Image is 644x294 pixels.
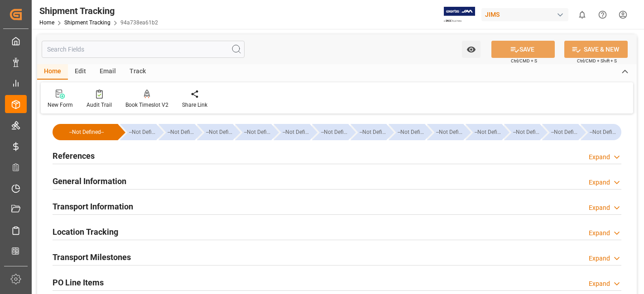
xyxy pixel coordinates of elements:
[462,41,481,58] button: open menu
[37,64,68,80] div: Home
[481,6,572,23] button: JIMS
[351,124,387,140] div: --Not Defined--
[389,124,425,140] div: --Not Defined--
[577,57,617,64] span: Ctrl/CMD + Shift + S
[283,124,310,140] div: --Not Defined--
[120,124,156,140] div: --Not Defined--
[64,19,111,26] a: Shipment Tracking
[53,175,126,187] h2: General Information
[235,124,271,140] div: --Not Defined--
[398,124,425,140] div: --Not Defined--
[589,279,610,289] div: Expand
[475,124,502,140] div: --Not Defined--
[511,57,537,64] span: Ctrl/CMD + S
[551,124,578,140] div: --Not Defined--
[590,124,617,140] div: --Not Defined--
[123,64,153,80] div: Track
[589,228,610,238] div: Expand
[93,64,123,80] div: Email
[504,124,540,140] div: --Not Defined--
[182,101,207,109] div: Share Link
[244,124,271,140] div: --Not Defined--
[39,4,158,18] div: Shipment Tracking
[360,124,387,140] div: --Not Defined--
[491,41,555,58] button: SAVE
[159,124,195,140] div: --Not Defined--
[87,101,112,109] div: Audit Trail
[427,124,463,140] div: --Not Defined--
[53,124,118,140] div: --Not Defined--
[53,200,133,213] h2: Transport Information
[312,124,348,140] div: --Not Defined--
[125,101,168,109] div: Book Timeslot V2
[466,124,502,140] div: --Not Defined--
[53,226,118,238] h2: Location Tracking
[48,101,73,109] div: New Form
[129,124,156,140] div: --Not Defined--
[206,124,233,140] div: --Not Defined--
[589,203,610,213] div: Expand
[168,124,195,140] div: --Not Defined--
[592,5,613,25] button: Help Center
[564,41,628,58] button: SAVE & NEW
[321,124,348,140] div: --Not Defined--
[274,124,310,140] div: --Not Defined--
[42,41,245,58] input: Search Fields
[68,64,93,80] div: Edit
[572,5,592,25] button: show 0 new notifications
[589,152,610,162] div: Expand
[197,124,233,140] div: --Not Defined--
[589,178,610,187] div: Expand
[53,150,95,162] h2: References
[589,254,610,263] div: Expand
[481,8,568,21] div: JIMS
[53,251,131,263] h2: Transport Milestones
[39,19,54,26] a: Home
[513,124,540,140] div: --Not Defined--
[581,124,621,140] div: --Not Defined--
[53,276,104,289] h2: PO Line Items
[62,124,111,140] div: --Not Defined--
[444,7,475,23] img: Exertis%20JAM%20-%20Email%20Logo.jpg_1722504956.jpg
[436,124,463,140] div: --Not Defined--
[542,124,578,140] div: --Not Defined--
